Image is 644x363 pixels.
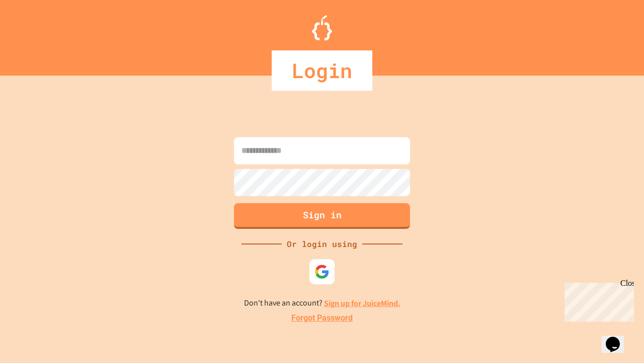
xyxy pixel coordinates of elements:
iframe: chat widget [560,279,634,322]
button: Sign in [234,203,410,229]
p: Don't have an account? [244,297,400,310]
div: Or login using [282,238,362,250]
img: Logo.svg [312,15,332,40]
a: Forgot Password [291,312,353,324]
div: Chat with us now!Close [4,4,69,64]
iframe: chat widget [602,323,634,353]
img: google-icon.svg [314,264,330,279]
a: Sign up for JuiceMind. [324,298,400,309]
div: Login [272,50,372,91]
